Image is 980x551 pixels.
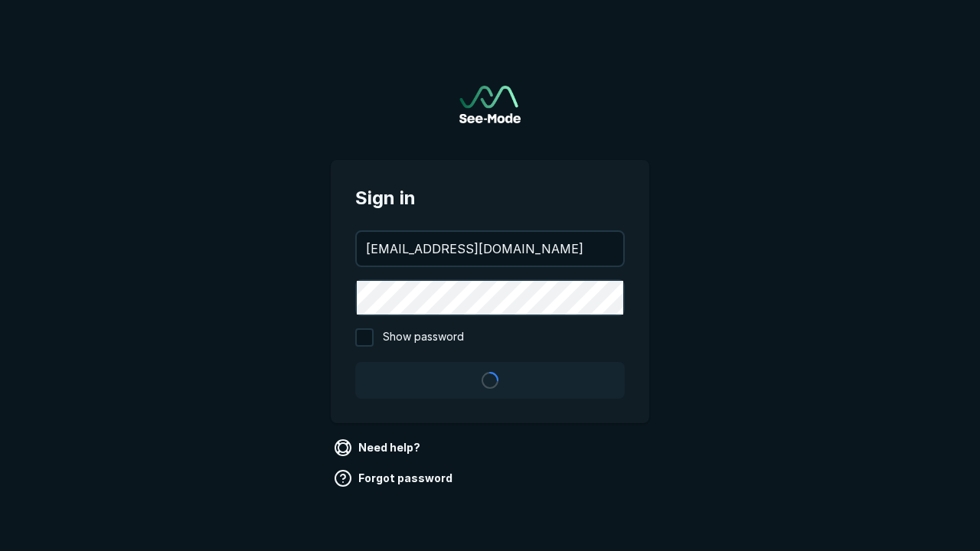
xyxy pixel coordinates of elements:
span: Sign in [355,184,625,212]
a: Go to sign in [459,86,521,123]
span: Show password [383,328,464,347]
img: See-Mode Logo [459,86,521,123]
a: Need help? [331,435,426,460]
input: your@email.com [357,232,623,266]
a: Forgot password [331,466,459,491]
